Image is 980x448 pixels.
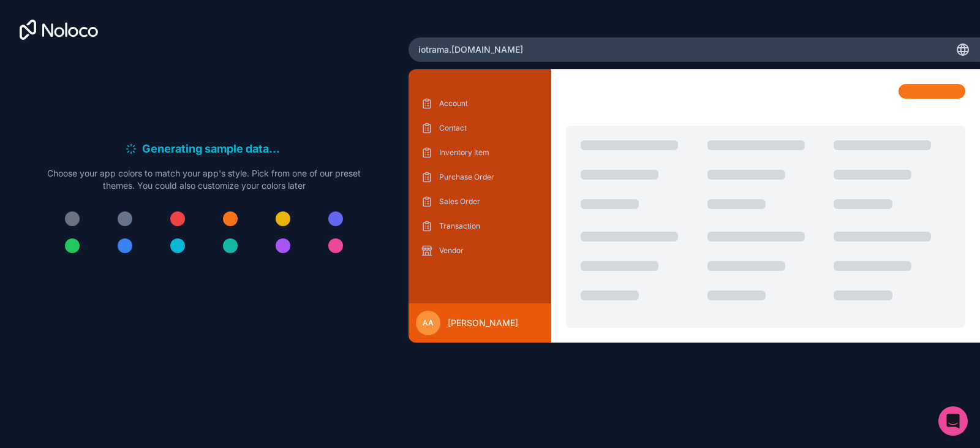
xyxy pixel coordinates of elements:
p: Account [439,99,539,108]
span: [PERSON_NAME] [448,317,518,329]
div: scrollable content [418,94,541,294]
p: Purchase Order [439,172,539,182]
p: Contact [439,123,539,133]
span: aa [423,318,434,328]
span: . [269,140,273,158]
span: . [273,140,276,158]
p: Vendor [439,246,539,256]
p: Sales Order [439,197,539,207]
span: iotrama .[DOMAIN_NAME] [418,44,523,56]
p: Choose your app colors to match your app's style. Pick from one of our preset themes. You could a... [47,167,361,192]
div: Open Intercom Messenger [938,406,968,436]
p: Inventory Item [439,148,539,158]
h6: Generating sample data [142,140,284,158]
p: Transaction [439,221,539,231]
